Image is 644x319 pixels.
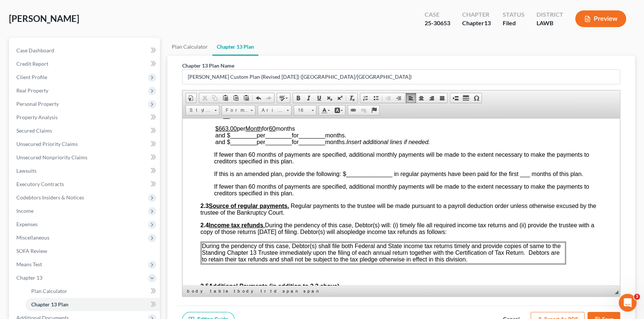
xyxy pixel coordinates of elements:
[503,19,525,27] div: Filed
[450,93,461,103] a: Insert Page Break for Printing
[9,13,79,24] span: [PERSON_NAME]
[210,93,220,103] a: Copy
[277,93,290,103] a: Spell Checker
[182,62,234,69] label: Chapter 13 Plan Name
[10,137,160,151] a: Unsecured Priority Claims
[324,93,335,103] a: Subscript
[220,93,231,103] a: Paste
[10,44,160,57] a: Case Dashboard
[231,93,241,103] a: Paste as plain text
[10,111,160,124] a: Property Analysis
[462,10,491,19] div: Chapter
[10,151,160,164] a: Unsecured Nonpriority Claims
[358,105,369,115] a: Unlink
[16,101,59,107] span: Personal Property
[16,74,47,80] span: Client Profile
[212,38,258,56] a: Chapter 13 Plan
[16,221,38,227] span: Expenses
[294,105,316,115] a: 16
[16,154,87,160] span: Unsecured Nonpriority Claims
[10,57,160,71] a: Credit Report
[461,93,471,103] a: Table
[10,124,160,137] a: Secured Claims
[348,105,358,115] a: Link
[16,248,47,254] span: SOFA Review
[319,105,332,115] a: Text Color
[16,61,48,67] span: Credit Report
[503,10,525,19] div: Status
[416,93,426,103] a: Center
[10,164,160,178] a: Lawsuits
[264,93,274,103] a: Redo
[16,167,36,174] span: Lawsuits
[16,141,78,147] span: Unsecured Priority Claims
[199,93,210,103] a: Cut
[16,208,33,214] span: Income
[186,105,219,115] a: Styles
[253,93,264,103] a: Undo
[332,105,345,115] a: Background Color
[360,93,371,103] a: Insert/Remove Numbered List
[314,93,324,103] a: Underline
[484,19,491,26] span: 13
[25,284,160,298] a: Plan Calculator
[31,288,67,294] span: Plan Calculator
[383,93,393,103] a: Decrease Indent
[406,93,416,103] a: Align Left
[167,38,212,56] a: Plan Calculator
[183,70,620,84] input: Enter name...
[258,105,292,115] a: Arial
[258,105,284,115] span: Arial
[369,105,379,115] a: Anchor
[293,93,303,103] a: Bold
[183,118,620,286] iframe: Rich Text Editor, document-ckeditor
[634,294,640,300] span: 3
[426,93,437,103] a: Align Right
[16,194,84,201] span: Codebtors Insiders & Notices
[462,19,491,27] div: Chapter
[393,93,404,103] a: Increase Indent
[10,244,160,258] a: SOFA Review
[425,19,450,27] div: 25-30653
[16,127,52,134] span: Secured Claims
[335,93,345,103] a: Superscript
[25,298,160,311] a: Chapter 13 Plan
[186,287,208,295] a: body element
[186,105,212,115] span: Styles
[269,287,280,295] a: td element
[241,93,251,103] a: Paste from Word
[371,93,381,103] a: Insert/Remove Bulleted List
[16,234,49,241] span: Miscellaneous
[16,114,58,120] span: Property Analysis
[615,290,618,294] span: Resize
[26,165,158,171] strong: Additional Payments (in addition to 2.2 above).
[281,287,301,295] a: span element
[16,47,54,53] span: Case Dashboard
[209,287,232,295] a: table element
[18,165,26,171] span: 2.5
